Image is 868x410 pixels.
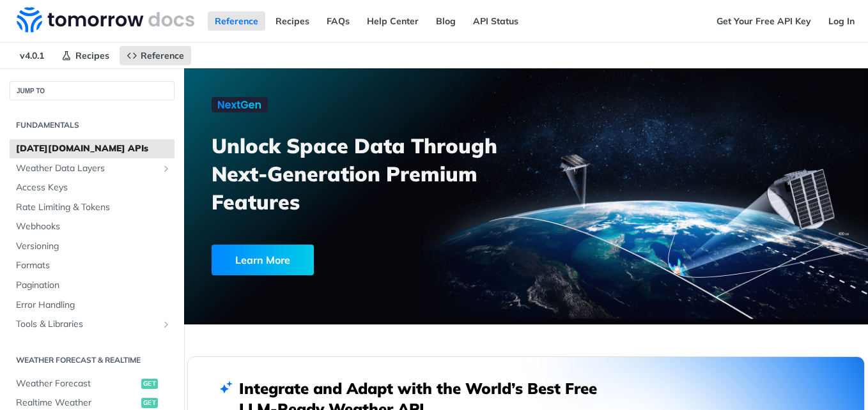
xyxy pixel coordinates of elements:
span: Realtime Weather [16,397,138,409]
a: FAQs [320,11,357,31]
span: Access Keys [16,181,171,194]
img: Tomorrow.io Weather API Docs [17,7,194,33]
a: Error Handling [10,296,174,315]
span: Formats [16,259,171,272]
a: Pagination [10,276,174,295]
a: API Status [466,11,525,31]
span: Tools & Libraries [16,318,158,331]
button: Show subpages for Tools & Libraries [161,319,171,330]
span: Weather Forecast [16,377,138,390]
a: [DATE][DOMAIN_NAME] APIs [10,139,174,158]
img: NextGen [212,97,268,112]
a: Weather Forecastget [10,374,174,393]
span: Versioning [16,240,171,253]
a: Learn More [212,245,474,275]
a: Reference [120,46,191,65]
h3: Unlock Space Data Through Next-Generation Premium Features [212,132,540,216]
span: get [141,379,158,389]
a: Versioning [10,237,174,256]
span: Reference [141,50,184,61]
a: Log In [821,11,862,31]
span: v4.0.1 [13,46,51,65]
a: Blog [429,11,463,31]
h2: Fundamentals [10,119,174,131]
a: Recipes [268,11,316,31]
button: JUMP TO [10,81,174,100]
a: Recipes [54,46,116,65]
a: Weather Data LayersShow subpages for Weather Data Layers [10,159,174,178]
span: Pagination [16,279,171,292]
a: Help Center [360,11,426,31]
button: Show subpages for Weather Data Layers [161,163,171,174]
a: Webhooks [10,217,174,236]
span: Recipes [75,50,109,61]
span: [DATE][DOMAIN_NAME] APIs [16,142,171,155]
a: Formats [10,256,174,275]
a: Access Keys [10,178,174,197]
span: Error Handling [16,299,171,312]
span: Rate Limiting & Tokens [16,201,171,214]
a: Get Your Free API Key [709,11,818,31]
a: Tools & LibrariesShow subpages for Tools & Libraries [10,315,174,334]
span: Webhooks [16,220,171,233]
a: Rate Limiting & Tokens [10,198,174,217]
span: Weather Data Layers [16,162,158,175]
h2: Weather Forecast & realtime [10,354,174,366]
span: get [141,398,158,408]
div: Learn More [212,245,314,275]
a: Reference [208,11,265,31]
